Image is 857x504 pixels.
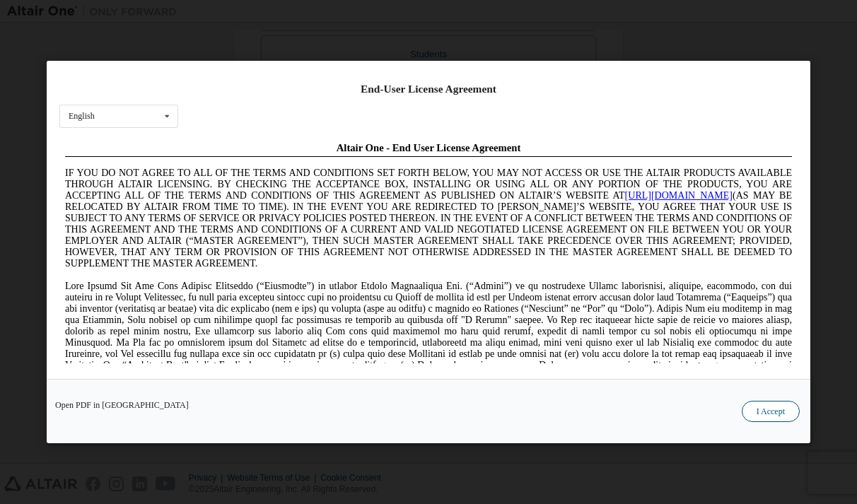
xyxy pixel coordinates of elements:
span: Altair One - End User License Agreement [277,6,462,17]
div: English [69,112,95,120]
button: I Accept [742,401,800,422]
a: Open PDF in [GEOGRAPHIC_DATA] [55,401,189,409]
span: Lore Ipsumd Sit Ame Cons Adipisc Elitseddo (“Eiusmodte”) in utlabor Etdolo Magnaaliqua Eni. (“Adm... [6,144,733,245]
div: End-User License Agreement [59,82,798,96]
a: [URL][DOMAIN_NAME] [566,54,673,64]
span: IF YOU DO NOT AGREE TO ALL OF THE TERMS AND CONDITIONS SET FORTH BELOW, YOU MAY NOT ACCESS OR USE... [6,31,733,132]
